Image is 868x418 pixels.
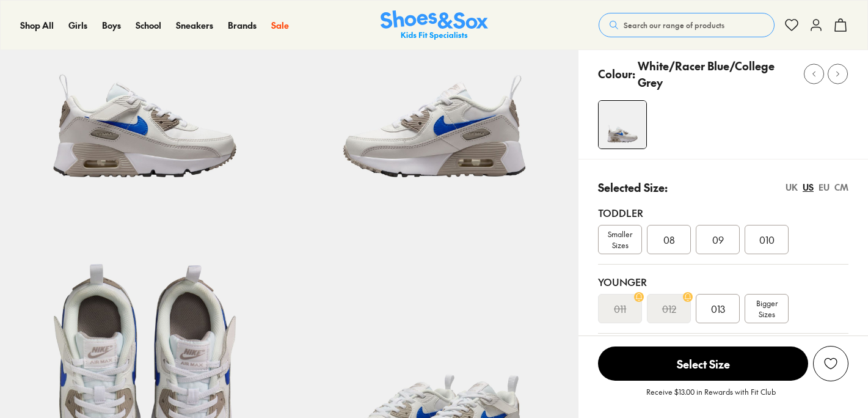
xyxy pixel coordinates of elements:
span: 09 [712,232,724,247]
a: Sale [271,19,289,32]
a: Shoes & Sox [381,10,488,40]
div: CM [834,181,848,194]
div: EU [819,181,830,194]
a: Brands [228,19,257,32]
button: Select Size [598,346,808,381]
img: SNS_Logo_Responsive.svg [381,10,488,40]
div: Toddler [598,205,848,220]
a: Shop All [20,19,54,32]
s: 012 [662,301,676,316]
p: White/Racer Blue/College Grey [638,57,795,90]
span: Search our range of products [624,20,724,31]
span: Smaller Sizes [599,229,641,251]
p: Receive $13.00 in Rewards with Fit Club [646,386,776,408]
button: Search our range of products [599,13,775,37]
span: Select Size [598,346,808,381]
span: Bigger Sizes [756,298,778,320]
button: Add to Wishlist [813,346,848,381]
div: UK [786,181,798,194]
span: 013 [711,301,725,316]
a: School [136,19,161,32]
span: 08 [663,232,675,247]
div: Younger [598,274,848,289]
p: Colour: [598,65,635,82]
a: Girls [68,19,87,32]
div: US [803,181,814,194]
a: Sneakers [176,19,213,32]
a: Boys [102,19,121,32]
p: Selected Size: [598,179,668,196]
s: 011 [614,301,626,316]
span: 010 [759,232,775,247]
img: 4-533800_1 [599,101,646,148]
